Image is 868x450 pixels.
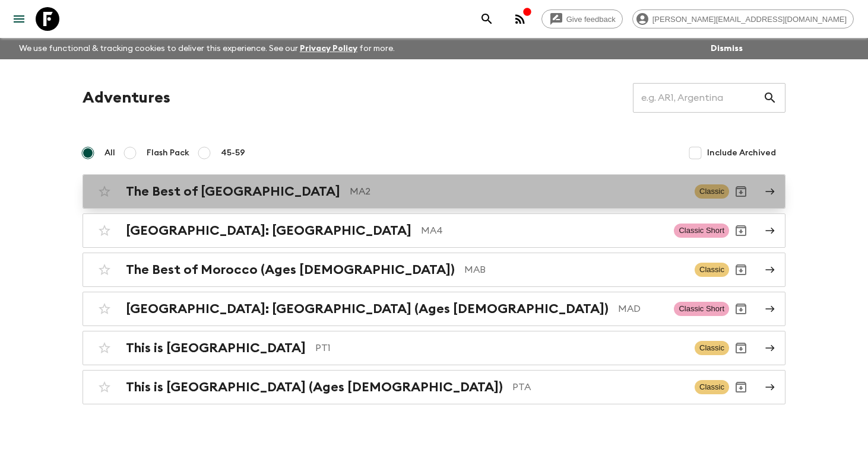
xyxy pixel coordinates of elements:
a: This is [GEOGRAPHIC_DATA] (Ages [DEMOGRAPHIC_DATA])PTAClassicArchive [83,370,785,404]
span: Flash Pack [147,147,189,159]
a: The Best of [GEOGRAPHIC_DATA]MA2ClassicArchive [83,174,785,209]
h2: [GEOGRAPHIC_DATA]: [GEOGRAPHIC_DATA] [126,223,411,238]
button: Archive [729,375,753,399]
span: Classic Short [674,224,729,238]
p: MAB [464,263,685,277]
p: MA4 [421,224,664,238]
input: e.g. AR1, Argentina [633,81,763,114]
h1: Adventures [83,86,170,110]
button: Dismiss [708,40,746,57]
button: search adventures [475,7,499,31]
p: MAD [618,302,664,316]
button: Archive [729,336,753,360]
span: Classic [695,184,729,199]
button: Archive [729,258,753,282]
p: PTA [512,380,685,394]
span: Classic [695,380,729,394]
button: menu [7,7,31,31]
h2: This is [GEOGRAPHIC_DATA] [126,340,306,356]
span: [PERSON_NAME][EMAIL_ADDRESS][DOMAIN_NAME] [646,15,853,24]
a: Privacy Policy [300,44,357,53]
p: MA2 [350,184,685,199]
a: This is [GEOGRAPHIC_DATA]PT1ClassicArchive [83,331,785,365]
span: Classic [695,263,729,277]
h2: The Best of Morocco (Ages [DEMOGRAPHIC_DATA]) [126,262,455,277]
span: Include Archived [707,147,776,159]
a: [GEOGRAPHIC_DATA]: [GEOGRAPHIC_DATA] (Ages [DEMOGRAPHIC_DATA])MADClassic ShortArchive [83,292,785,326]
button: Archive [729,297,753,321]
h2: This is [GEOGRAPHIC_DATA] (Ages [DEMOGRAPHIC_DATA]) [126,379,503,395]
a: Give feedback [541,9,623,28]
p: We use functional & tracking cookies to deliver this experience. See our for more. [14,38,400,59]
span: All [104,147,115,159]
p: PT1 [315,341,685,355]
span: 45-59 [221,147,245,159]
a: [GEOGRAPHIC_DATA]: [GEOGRAPHIC_DATA]MA4Classic ShortArchive [83,213,785,248]
span: Give feedback [560,15,622,24]
h2: The Best of [GEOGRAPHIC_DATA] [126,184,340,199]
span: Classic Short [674,302,729,316]
h2: [GEOGRAPHIC_DATA]: [GEOGRAPHIC_DATA] (Ages [DEMOGRAPHIC_DATA]) [126,301,609,317]
span: Classic [695,341,729,355]
button: Archive [729,219,753,242]
button: Archive [729,180,753,203]
div: [PERSON_NAME][EMAIL_ADDRESS][DOMAIN_NAME] [632,9,854,28]
a: The Best of Morocco (Ages [DEMOGRAPHIC_DATA])MABClassicArchive [83,253,785,287]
